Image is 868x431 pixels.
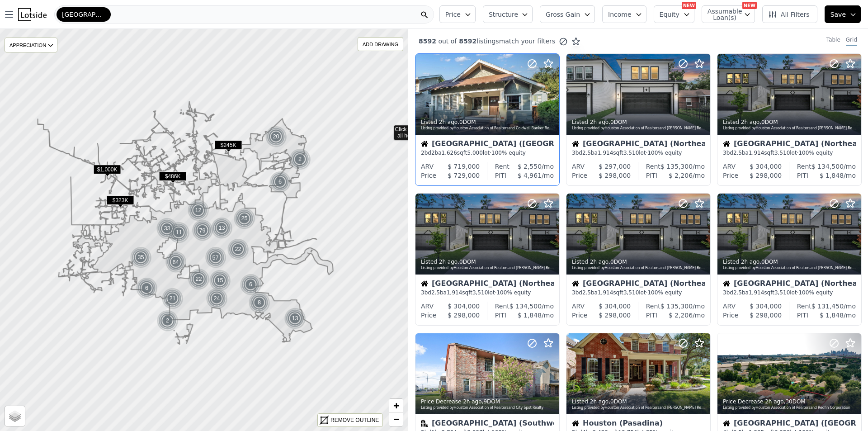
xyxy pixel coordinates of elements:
div: /mo [657,311,705,320]
div: ARV [421,302,434,311]
div: ARV [572,162,585,171]
a: Zoom in [389,399,403,412]
button: Income [602,5,646,23]
span: 1,914 [749,289,764,296]
span: $ 2,206 [669,312,693,319]
button: Assumable Loan(s) [702,5,755,23]
div: Listed , 0 DOM [723,118,857,126]
div: Price [723,311,738,320]
div: PITI [797,311,808,320]
span: $ 298,000 [599,172,631,179]
span: $ 298,000 [750,172,782,179]
span: 3,510 [623,150,639,156]
div: [GEOGRAPHIC_DATA] (Northeast) [723,140,856,149]
span: $ 2,206 [669,172,693,179]
div: ARV [723,302,736,311]
div: Rent [646,302,660,311]
div: Listing provided by Houston Association of Realtors and [PERSON_NAME] Realty Metropolitan [572,126,706,131]
div: PITI [797,171,808,180]
span: $ 1,848 [518,312,542,319]
a: Listed 2h ago,0DOMListing provided byHouston Association of Realtorsand [PERSON_NAME] Realty Metr... [566,53,710,186]
time: 2025-09-25 19:10 [765,398,783,405]
span: $ 135,300 [660,303,693,310]
div: 22 [227,238,249,260]
img: g1.png [188,199,210,221]
img: g1.png [284,308,307,329]
img: g1.png [209,270,231,291]
div: REMOVE OUTLINE [330,416,379,424]
div: [GEOGRAPHIC_DATA] (Northeast) [421,280,554,289]
div: Listed , 0 DOM [572,258,706,265]
img: House [572,420,579,427]
div: Listing provided by Houston Association of Realtors and Coldwell Banker Realty - Heights [421,126,555,131]
span: [GEOGRAPHIC_DATA] [62,10,105,19]
span: All Filters [768,10,810,19]
div: 15 [209,270,231,291]
time: 2025-09-25 19:10 [439,119,458,125]
div: Price [723,171,738,180]
img: g1.png [206,288,228,309]
div: 2 [289,148,311,170]
div: [GEOGRAPHIC_DATA] (Northeast) [572,280,705,289]
span: $ 729,000 [448,172,480,179]
div: /mo [811,302,856,311]
span: Structure [489,10,518,19]
div: /mo [506,311,554,320]
button: Equity [654,5,694,23]
img: g1.png [211,217,233,239]
img: House [723,280,730,287]
span: 1,914 [447,289,462,296]
span: $486K [159,171,187,181]
img: g1.png [269,171,292,193]
div: Listing provided by Houston Association of Realtors and [PERSON_NAME] Realty Metropolitan [723,265,857,271]
span: Gross Gain [546,10,580,19]
span: match your filters [499,37,556,46]
a: Listed 2h ago,0DOMListing provided byHouston Association of Realtorsand [PERSON_NAME] Realty Metr... [566,193,710,326]
div: /mo [811,162,856,171]
img: House [572,280,579,287]
button: Structure [483,5,533,23]
div: 24 [206,288,228,309]
span: + [393,400,399,411]
div: PITI [495,311,506,320]
img: g2.png [191,219,214,242]
div: Rent [797,302,811,311]
div: 6 [240,274,262,295]
span: 3,510 [774,150,790,156]
img: Multifamily [421,420,428,427]
div: /mo [808,311,856,320]
img: g1.png [240,274,262,295]
a: Listed 2h ago,0DOMListing provided byHouston Association of Realtorsand [PERSON_NAME] Realty Metr... [717,193,861,326]
div: Rent [797,162,811,171]
div: Listing provided by Houston Association of Realtors and Redfin Corporation [723,405,857,411]
div: 3 bd 2.5 ba sqft lot · 100% equity [421,289,554,296]
span: 8592 [457,38,476,45]
span: $ 304,000 [750,163,782,170]
div: 64 [164,251,187,274]
span: Save [830,10,846,19]
div: 3 bd 2.5 ba sqft lot · 100% equity [723,149,856,156]
img: g1.png [234,208,256,229]
img: g1.png [130,246,152,268]
img: g1.png [188,268,210,290]
div: 20 [265,126,287,147]
span: $ 134,500 [811,163,844,170]
span: $ 131,450 [811,303,844,310]
img: g1.png [249,292,271,313]
div: [GEOGRAPHIC_DATA] (Northeast) [572,140,705,149]
span: $ 135,300 [660,163,693,170]
button: Gross Gain [540,5,595,23]
span: 5,000 [467,150,482,156]
div: /mo [660,302,705,311]
button: Price [439,5,476,23]
div: out of listings [408,37,580,46]
div: 6 [136,277,158,299]
div: 11 [168,222,190,243]
img: g1.png [157,310,179,332]
a: Listed 2h ago,0DOMListing provided byHouston Association of Realtorsand Coldwell Banker Realty - ... [415,53,559,186]
div: 79 [191,219,214,242]
div: Listing provided by Houston Association of Realtors and [PERSON_NAME] Realty Metropolitan [421,265,555,271]
div: Price [572,171,587,180]
div: Rent [495,162,509,171]
div: Listed , 0 DOM [572,118,706,126]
